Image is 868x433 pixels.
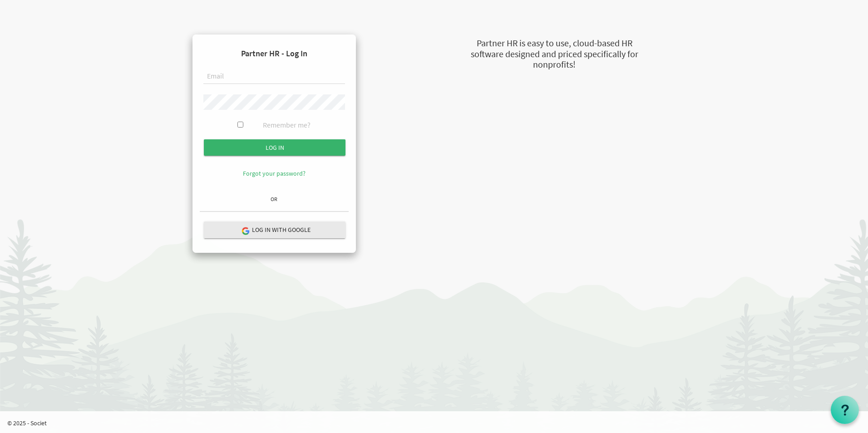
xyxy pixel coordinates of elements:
[425,48,684,61] div: software designed and priced specifically for
[425,37,684,50] div: Partner HR is easy to use, cloud-based HR
[425,58,684,71] div: nonprofits!
[200,196,349,202] h6: OR
[243,169,306,177] a: Forgot your password?
[204,221,345,238] button: Log in with Google
[204,139,345,156] input: Log in
[203,69,345,84] input: Email
[200,42,349,65] h4: Partner HR - Log In
[263,120,311,130] label: Remember me?
[7,418,868,428] p: © 2025 - Societ
[241,226,249,235] img: google-logo.png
